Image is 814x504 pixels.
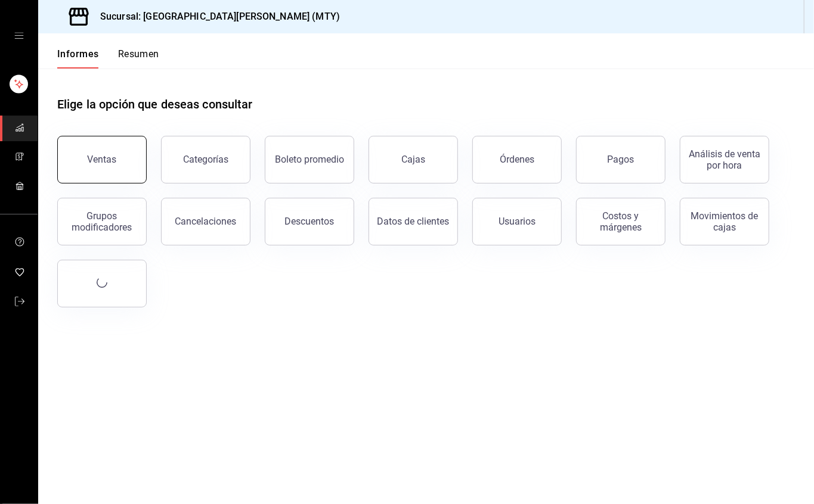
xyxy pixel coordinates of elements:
button: Categorías [161,136,250,183]
font: Datos de clientes [377,216,450,227]
button: Movimientos de cajas [680,198,769,245]
font: Cancelaciones [175,216,237,227]
font: Usuarios [499,216,536,227]
button: Usuarios [472,198,562,245]
button: Cancelaciones [161,198,250,245]
font: Pagos [608,154,635,165]
font: Ventas [88,154,117,165]
button: Ventas [57,136,147,183]
button: Descuentos [265,198,354,245]
font: Resumen [118,48,159,60]
button: Pagos [576,136,666,183]
font: Análisis de venta por hora [689,148,760,171]
button: Análisis de venta por hora [680,136,769,183]
font: Sucursal: [GEOGRAPHIC_DATA][PERSON_NAME] (MTY) [100,11,340,22]
font: Movimientos de cajas [691,210,759,233]
font: Boleto promedio [275,154,344,165]
font: Informes [57,48,99,60]
font: Órdenes [500,154,534,165]
button: Datos de clientes [369,198,458,245]
button: Cajas [369,136,458,183]
button: Boleto promedio [265,136,354,183]
font: Grupos modificadores [72,210,132,233]
font: Cajas [401,154,425,165]
font: Descuentos [285,216,335,227]
button: Órdenes [472,136,562,183]
font: Costos y márgenes [600,210,642,233]
div: pestañas de navegación [57,48,159,69]
button: Grupos modificadores [57,198,147,245]
font: Categorías [183,154,228,165]
button: cajón abierto [14,31,24,41]
font: Elige la opción que deseas consultar [57,97,253,111]
button: Costos y márgenes [576,198,666,245]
